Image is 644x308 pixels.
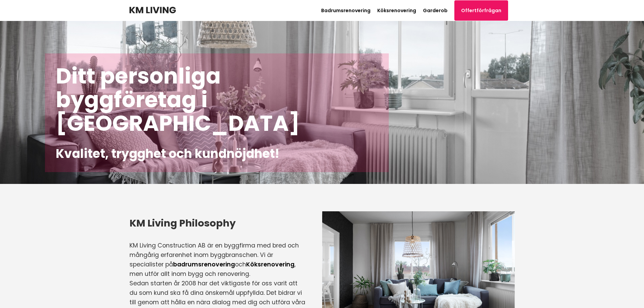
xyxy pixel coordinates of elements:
a: Köksrenovering [377,7,416,14]
a: Köksrenovering [246,260,294,268]
a: Badrumsrenovering [321,7,371,14]
a: Offertförfrågan [454,0,508,21]
h3: KM Living Philosophy [129,216,305,230]
img: KM Living [129,7,176,14]
h2: Kvalitet, trygghet och kundnöjdhet! [56,146,378,161]
a: Garderob [423,7,448,14]
p: KM Living Construction AB är en byggfirma med bred och mångårig erfarenhet inom byggbranschen. Vi... [129,241,305,279]
h1: Ditt personliga byggföretag i [GEOGRAPHIC_DATA] [56,64,378,135]
a: badrumsrenovering [173,260,235,268]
